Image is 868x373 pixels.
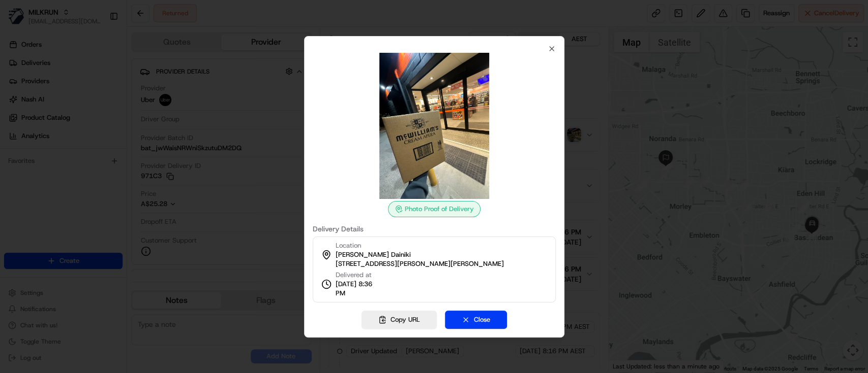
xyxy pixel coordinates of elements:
span: [DATE] 8:36 PM [335,280,382,298]
span: Location [335,241,361,250]
button: Copy URL [362,311,437,329]
span: Delivered at [335,270,382,280]
img: photo_proof_of_delivery image [361,53,507,199]
button: Close [445,311,507,329]
label: Delivery Details [312,225,555,232]
span: [PERSON_NAME] Dainiki [335,250,410,259]
div: Photo Proof of Delivery [388,201,481,217]
span: [STREET_ADDRESS][PERSON_NAME][PERSON_NAME] [335,259,503,268]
